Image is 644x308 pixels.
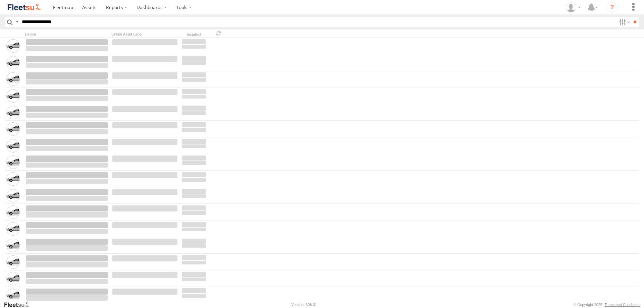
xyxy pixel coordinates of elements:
div: © Copyright 2025 - [574,303,640,307]
label: Search Filter Options [616,17,631,27]
a: Visit our Website [4,301,35,308]
div: Version: 308.01 [291,303,317,307]
div: Device [25,32,109,37]
div: Linked Asset Label [111,32,178,37]
i: ? [607,2,618,13]
div: Muhammad Babar Raza [563,2,583,12]
label: Search Query [14,17,19,27]
img: fleetsu-logo-horizontal.svg [7,3,42,12]
a: Terms and Conditions [605,303,640,307]
div: Installed [181,33,207,37]
span: Refresh [215,30,223,37]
